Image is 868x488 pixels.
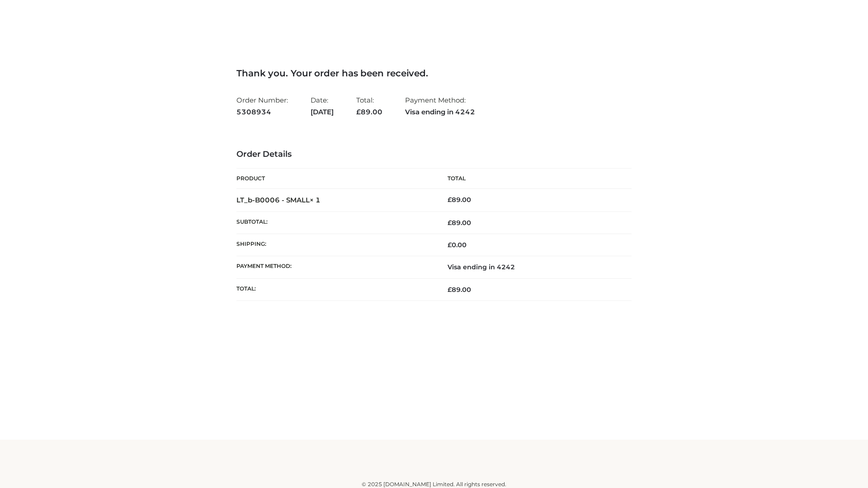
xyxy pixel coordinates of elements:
th: Payment method: [236,256,434,278]
th: Total [434,169,632,189]
th: Product [236,169,434,189]
span: £ [448,241,452,249]
span: 89.00 [448,219,471,227]
h3: Thank you. Your order has been received. [236,68,632,79]
th: Shipping: [236,234,434,256]
bdi: 0.00 [448,241,467,249]
li: Order Number: [236,92,288,120]
th: Subtotal: [236,211,434,234]
li: Total: [356,92,382,120]
span: £ [448,219,452,227]
span: 89.00 [448,286,471,294]
bdi: 89.00 [448,196,471,204]
strong: 5308934 [236,106,288,118]
span: £ [356,108,361,116]
strong: × 1 [310,196,321,204]
li: Date: [311,92,334,120]
h3: Order Details [236,150,632,160]
span: 89.00 [356,108,382,116]
strong: LT_b-B0006 - SMALL [236,196,321,204]
strong: [DATE] [311,106,334,118]
span: £ [448,196,452,204]
td: Visa ending in 4242 [434,256,632,278]
span: £ [448,286,452,294]
strong: Visa ending in 4242 [405,106,475,118]
li: Payment Method: [405,92,475,120]
th: Total: [236,278,434,300]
